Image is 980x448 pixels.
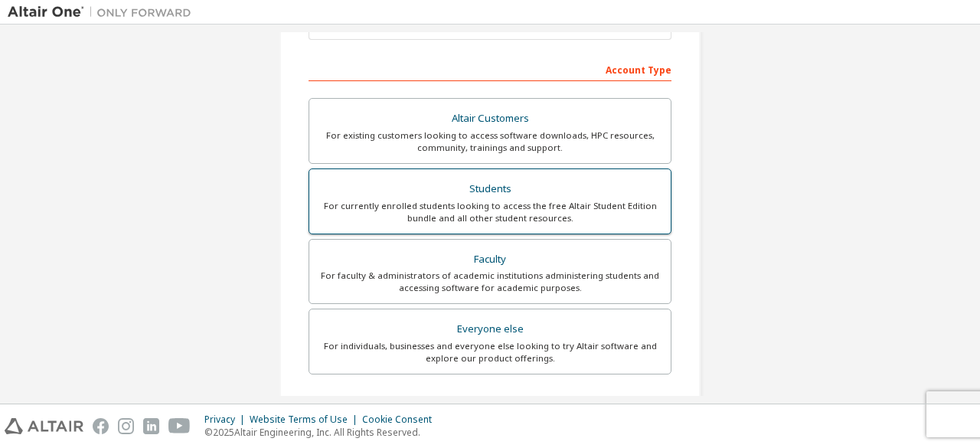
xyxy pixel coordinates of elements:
img: youtube.svg [168,418,191,434]
div: For individuals, businesses and everyone else looking to try Altair software and explore our prod... [318,340,661,365]
div: Students [318,178,661,200]
p: © 2025 Altair Engineering, Inc. All Rights Reserved. [204,426,441,439]
div: Privacy [204,414,250,426]
div: Website Terms of Use [250,414,362,426]
img: Altair One [8,5,199,20]
div: For faculty & administrators of academic institutions administering students and accessing softwa... [318,270,661,294]
img: facebook.svg [93,418,109,434]
div: Altair Customers [318,108,661,129]
div: Everyone else [318,319,661,340]
div: For existing customers looking to access software downloads, HPC resources, community, trainings ... [318,129,661,154]
img: instagram.svg [118,418,134,434]
img: linkedin.svg [143,418,159,434]
div: Account Type [309,57,671,81]
div: For currently enrolled students looking to access the free Altair Student Edition bundle and all ... [318,200,661,224]
div: Faculty [318,249,661,270]
div: Cookie Consent [362,414,441,426]
img: altair_logo.svg [5,418,83,434]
